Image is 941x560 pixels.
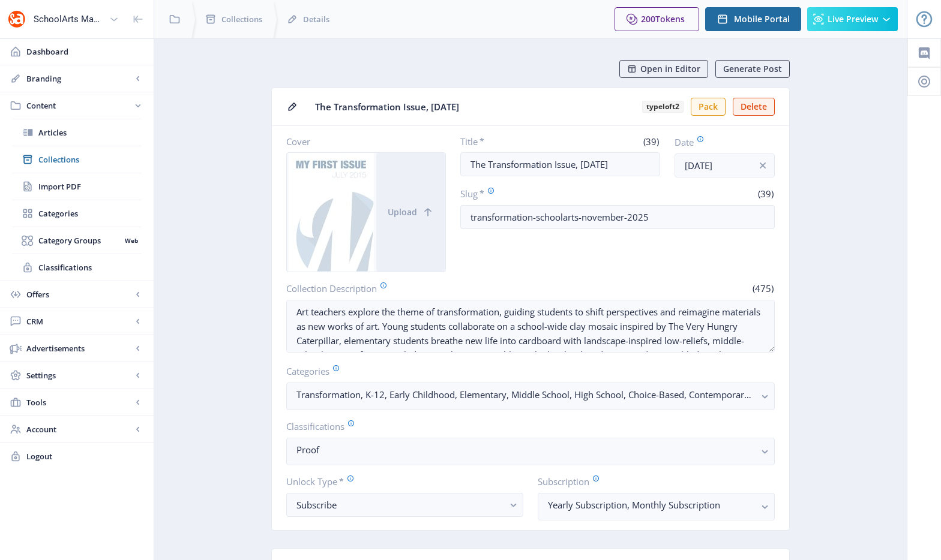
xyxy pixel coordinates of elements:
[723,64,782,74] span: Generate Post
[38,234,121,246] span: Category Groups
[691,98,726,116] button: Pack
[734,14,790,24] span: Mobile Portal
[828,14,878,24] span: Live Preview
[675,136,765,149] label: Date
[538,475,765,488] label: Subscription
[642,101,684,113] b: typeloft2
[296,498,504,512] div: Subscribe
[26,423,132,435] span: Account
[26,450,144,462] span: Logout
[38,261,142,273] span: Classifications
[26,46,144,58] span: Dashboard
[12,200,142,227] a: Categories
[286,493,523,517] button: Subscribe
[286,136,436,147] label: Cover
[26,73,132,85] span: Branding
[460,187,613,200] label: Slug
[460,205,775,229] input: this-is-how-a-slug-looks-like
[655,13,685,25] span: Tokens
[26,369,132,381] span: Settings
[619,60,708,78] button: Open in Editor
[460,152,661,176] input: Type Collection Title ...
[12,173,142,200] a: Import PDF
[376,153,445,272] button: Upload
[286,438,775,465] button: Proof
[7,10,26,29] img: properties.app_icon.png
[615,7,699,31] button: 200Tokens
[642,136,660,147] span: (39)
[751,153,775,177] button: info
[34,6,104,32] div: SchoolArts Magazine
[715,60,790,78] button: Generate Post
[733,98,775,116] button: Delete
[296,442,755,457] nb-select-label: Proof
[548,498,755,512] nb-select-label: Yearly Subscription, Monthly Subscription
[460,136,556,147] label: Title
[26,396,132,408] span: Tools
[26,100,132,112] span: Content
[303,13,329,25] span: Details
[121,234,142,246] nb-badge: Web
[315,101,633,113] span: The Transformation Issue, [DATE]
[12,254,142,281] a: Classifications
[12,119,142,146] a: Articles
[286,475,514,488] label: Unlock Type
[751,282,775,294] span: (475)
[756,188,775,200] span: (39)
[757,159,769,171] nb-icon: info
[388,207,417,217] span: Upload
[12,227,142,254] a: Category GroupsWeb
[807,7,898,31] button: Live Preview
[640,64,700,74] span: Open in Editor
[26,342,132,354] span: Advertisements
[538,493,775,520] button: Yearly Subscription, Monthly Subscription
[38,180,142,192] span: Import PDF
[286,282,526,295] label: Collection Description
[26,288,132,300] span: Offers
[286,420,765,433] label: Classifications
[38,207,142,219] span: Categories
[286,383,775,410] button: Transformation, K-12, Early Childhood, Elementary, Middle School, High School, Choice-Based, Cont...
[38,153,142,165] span: Collections
[26,315,132,327] span: CRM
[12,146,142,173] a: Collections
[675,153,775,177] input: Publishing Date
[38,127,142,139] span: Articles
[296,387,755,402] nb-select-label: Transformation, K-12, Early Childhood, Elementary, Middle School, High School, Choice-Based, Cont...
[221,13,262,25] span: Collections
[705,7,801,31] button: Mobile Portal
[286,365,765,378] label: Categories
